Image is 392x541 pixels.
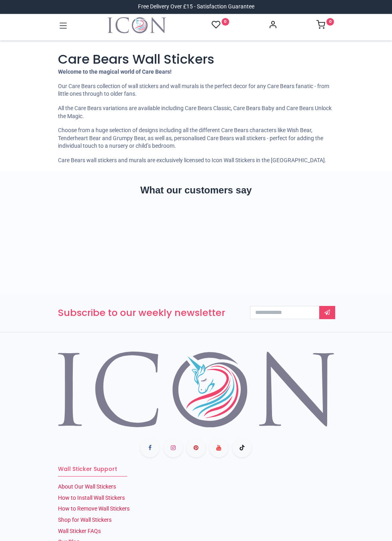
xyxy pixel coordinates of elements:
[58,157,334,165] p: Care Bears wall stickers and murals are exclusively licensed to Icon Wall Stickers in the [GEOGRA...
[58,183,334,197] h2: What our customers say
[326,18,334,26] sup: 0
[58,483,116,490] a: About Our Wall Stickers
[58,505,130,512] a: How to Remove Wall Stickers
[212,20,229,30] a: 0
[58,517,112,523] a: Shop for Wall Stickers
[58,495,125,501] a: How to Install Wall Stickers
[58,528,101,534] a: Wall Sticker FAQs
[268,22,277,29] a: Account Info
[58,306,238,319] h3: Subscribe to our weekly newsletter
[58,127,334,150] p: Choose from a huge selection of designs including all the different Care Bears characters like Wi...
[58,465,334,473] h6: Wall Sticker Support
[58,211,334,267] iframe: Customer reviews powered by Trustpilot
[108,17,166,33] a: Logo of Icon Wall Stickers
[108,17,166,33] img: Icon Wall Stickers
[58,105,334,120] p: All the Care Bears variations are available including Care Bears Classic, Care Bears Baby and Car...
[138,3,254,11] div: Free Delivery Over £15 - Satisfaction Guarantee
[58,50,334,68] h1: Care Bears Wall Stickers
[58,68,172,75] strong: Welcome to the magical world of Care Bears!
[58,82,334,98] p: Our Care Bears collection of wall stickers and wall murals is the perfect decor for any Care Bear...
[316,22,334,29] a: 0
[222,18,229,26] sup: 0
